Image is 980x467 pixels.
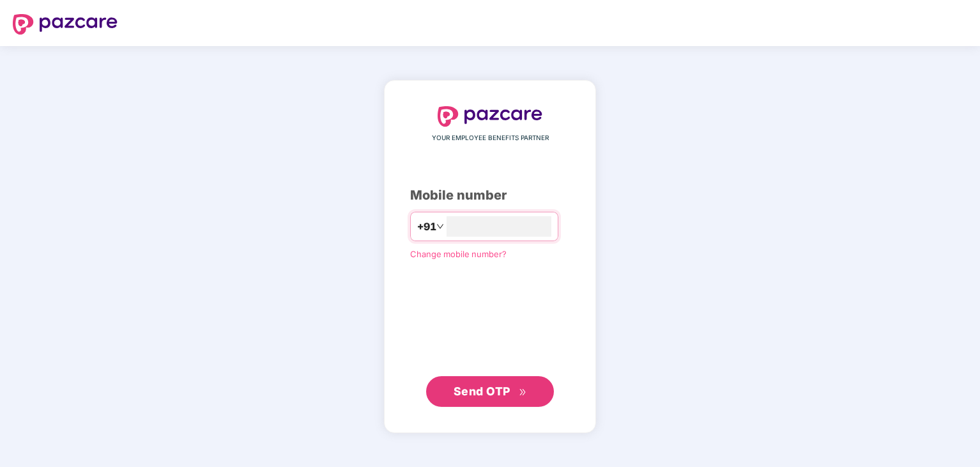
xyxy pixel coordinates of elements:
[438,106,542,127] img: logo
[13,14,118,35] img: logo
[426,376,554,407] button: Send OTPdouble-right
[410,249,507,259] a: Change mobile number?
[432,133,549,143] span: YOUR EMPLOYEE BENEFITS PARTNER
[410,186,570,205] div: Mobile number
[519,388,527,397] span: double-right
[417,219,436,235] span: +91
[436,223,444,230] span: down
[454,384,510,398] span: Send OTP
